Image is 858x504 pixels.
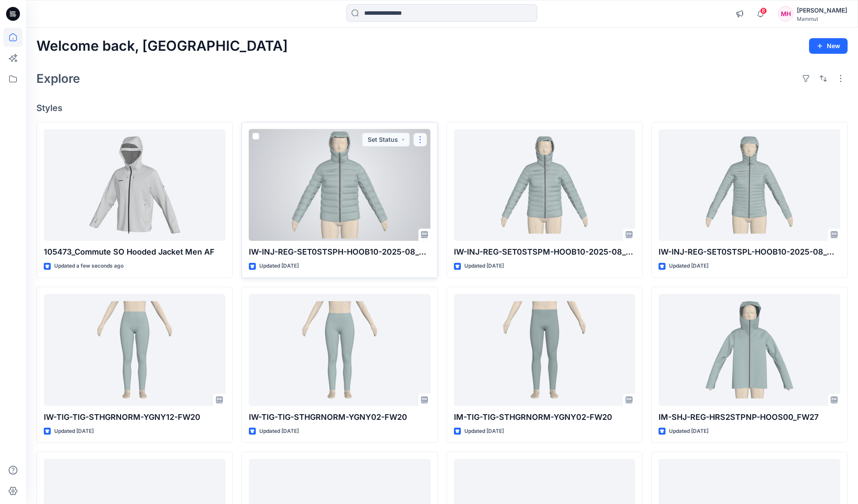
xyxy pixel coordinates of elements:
p: IW-TIG-TIG-STHGRNORM-YGNY02-FW20 [249,411,431,423]
a: IM-SHJ-REG-HRS2STPNP-HOOS00_FW27 [659,294,840,406]
h2: Explore [36,72,80,85]
p: IW-INJ-REG-SET0STSPM-HOOB10-2025-08_WIP [454,246,636,258]
a: IW-INJ-REG-SET0STSPM-HOOB10-2025-08_WIP [454,129,636,241]
p: Updated [DATE] [54,427,94,436]
p: IW-INJ-REG-SET0STSPH-HOOB10-2025-08_WIP [249,246,431,258]
p: IM-SHJ-REG-HRS2STPNP-HOOS00_FW27 [659,411,840,423]
p: IW-TIG-TIG-STHGRNORM-YGNY12-FW20 [44,411,225,423]
a: IW-TIG-TIG-STHGRNORM-YGNY12-FW20 [44,294,225,406]
div: [PERSON_NAME] [797,5,847,16]
a: IM-TIG-TIG-STHGRNORM-YGNY02-FW20 [454,294,636,406]
h2: Welcome back, [GEOGRAPHIC_DATA] [36,38,288,54]
p: 105473_Commute SO Hooded Jacket Men AF [44,246,225,258]
div: Mammut [797,16,847,22]
button: New [809,38,848,54]
a: IW-INJ-REG-SET0STSPH-HOOB10-2025-08_WIP [249,129,431,241]
p: Updated a few seconds ago [54,262,124,271]
a: 105473_Commute SO Hooded Jacket Men AF [44,129,225,241]
p: Updated [DATE] [464,262,504,271]
a: IW-TIG-TIG-STHGRNORM-YGNY02-FW20 [249,294,431,406]
h4: Styles [36,103,848,113]
p: Updated [DATE] [259,427,299,436]
p: Updated [DATE] [669,427,708,436]
p: Updated [DATE] [669,262,708,271]
div: MH [778,6,793,22]
p: IM-TIG-TIG-STHGRNORM-YGNY02-FW20 [454,411,636,423]
p: Updated [DATE] [464,427,504,436]
span: 8 [760,7,767,14]
p: IW-INJ-REG-SET0STSPL-HOOB10-2025-08_WIP [659,246,840,258]
a: IW-INJ-REG-SET0STSPL-HOOB10-2025-08_WIP [659,129,840,241]
p: Updated [DATE] [259,262,299,271]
